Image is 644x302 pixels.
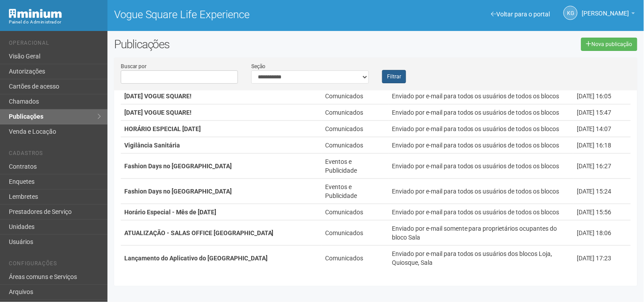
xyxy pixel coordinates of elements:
td: Eventos e Publicidade [322,179,388,204]
strong: Fashion Days no [GEOGRAPHIC_DATA] [124,188,232,195]
td: Comunicados [322,246,388,271]
td: [DATE] 17:23 [573,246,631,271]
td: Comunicados [322,105,388,121]
button: Filtrar [382,70,406,83]
td: Enviado por e-mail para todos os usuários de todos os blocos [388,204,573,221]
div: Painel do Administrador [9,18,101,26]
td: Enviado por e-mail para todos os usuários de todos os blocos [388,179,573,204]
label: Seção [251,62,265,70]
td: Comunicados [322,221,388,246]
a: Nova publicação [581,38,637,51]
li: Operacional [9,40,101,49]
td: Enviado por e-mail para todos os usuários de todos os blocos [388,105,573,121]
td: Enviado por e-mail para todos os usuários de todos os blocos [388,121,573,137]
td: Enviado por e-mail para todos os usuários dos blocos Loja, Quiosque, Sala [388,246,573,271]
td: Eventos e Publicidade [322,154,388,179]
strong: Fashion Days no [GEOGRAPHIC_DATA] [124,163,232,170]
td: Comunicados [322,204,388,221]
td: Enviado por e-mail para todos os usuários de todos os blocos [388,154,573,179]
td: Enviado por e-mail para todos os usuários de todos os blocos [388,88,573,105]
a: Voltar para o portal [491,11,550,18]
strong: Lançamento do Aplicativo do [GEOGRAPHIC_DATA] [124,255,268,262]
a: KG [563,6,578,20]
h1: Vogue Square Life Experience [114,9,369,20]
strong: [DATE] VOGUE SQUARE! [124,93,192,100]
img: Minium [9,9,62,18]
td: Enviado por e-mail somente para proprietários ocupantes do bloco Sala [388,221,573,246]
h2: Publicações [114,38,325,51]
li: Cadastros [9,150,101,159]
td: [DATE] 15:47 [573,105,631,121]
a: [PERSON_NAME] [582,11,635,18]
li: Configurações [9,260,101,270]
td: [DATE] 16:27 [573,154,631,179]
td: [DATE] 16:05 [573,88,631,105]
td: [DATE] 18:06 [573,221,631,246]
strong: Vigilância Sanitária [124,142,180,149]
td: Comunicados [322,137,388,154]
td: [DATE] 16:18 [573,137,631,154]
strong: ATUALIZAÇÃO - SALAS OFFICE [GEOGRAPHIC_DATA] [124,229,274,236]
span: Karina Godoy [582,1,629,17]
td: Enviado por e-mail para todos os usuários de todos os blocos [388,137,573,154]
strong: HORÁRIO ESPECIAL [DATE] [124,125,201,132]
td: Comunicados [322,121,388,137]
strong: [DATE] VOGUE SQUARE! [124,109,192,116]
td: [DATE] 15:24 [573,179,631,204]
td: [DATE] 15:56 [573,204,631,221]
strong: Horário Especial - Mês de [DATE] [124,209,216,216]
label: Buscar por [121,62,146,70]
td: Comunicados [322,88,388,105]
td: [DATE] 14:07 [573,121,631,137]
